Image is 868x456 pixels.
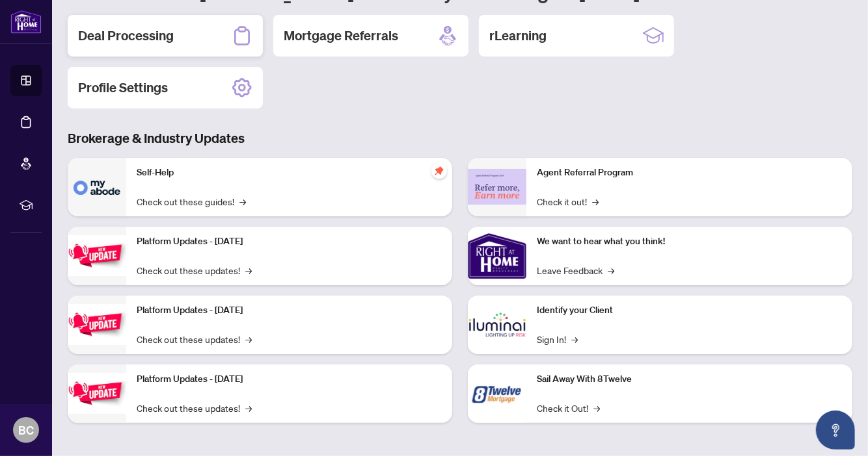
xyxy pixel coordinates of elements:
[245,401,252,415] span: →
[537,166,842,180] p: Agent Referral Program
[593,401,600,415] span: →
[68,158,126,216] img: Self-Help
[137,234,442,249] p: Platform Updates - [DATE]
[592,194,599,209] span: →
[245,263,252,277] span: →
[537,401,600,415] a: Check it Out!→
[468,364,526,423] img: Sail Away With 8Twelve
[137,401,252,415] a: Check out these updates!→
[239,194,246,209] span: →
[537,372,842,386] p: Sail Away With 8Twelve
[571,332,578,346] span: →
[68,129,852,147] h3: Brokerage & Industry Updates
[816,411,855,450] button: Open asap
[68,235,126,276] img: Platform Updates - July 21, 2025
[137,166,442,180] p: Self-Help
[18,421,34,439] span: BC
[245,332,252,346] span: →
[78,79,168,97] h2: Profile Settings
[468,296,526,354] img: Identify your Client
[284,27,398,45] h2: Mortgage Referrals
[537,303,842,318] p: Identify your Client
[78,27,174,45] h2: Deal Processing
[537,234,842,249] p: We want to hear what you think!
[137,332,252,346] a: Check out these updates!→
[537,263,614,277] a: Leave Feedback→
[137,303,442,318] p: Platform Updates - [DATE]
[68,373,126,414] img: Platform Updates - June 23, 2025
[468,169,526,205] img: Agent Referral Program
[468,227,526,285] img: We want to hear what you think!
[537,194,599,209] a: Check it out!→
[489,27,547,45] h2: rLearning
[431,163,447,179] span: pushpin
[137,194,246,209] a: Check out these guides!→
[608,263,614,277] span: →
[68,304,126,345] img: Platform Updates - July 8, 2025
[10,10,42,34] img: logo
[137,263,252,277] a: Check out these updates!→
[537,332,578,346] a: Sign In!→
[137,372,442,386] p: Platform Updates - [DATE]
